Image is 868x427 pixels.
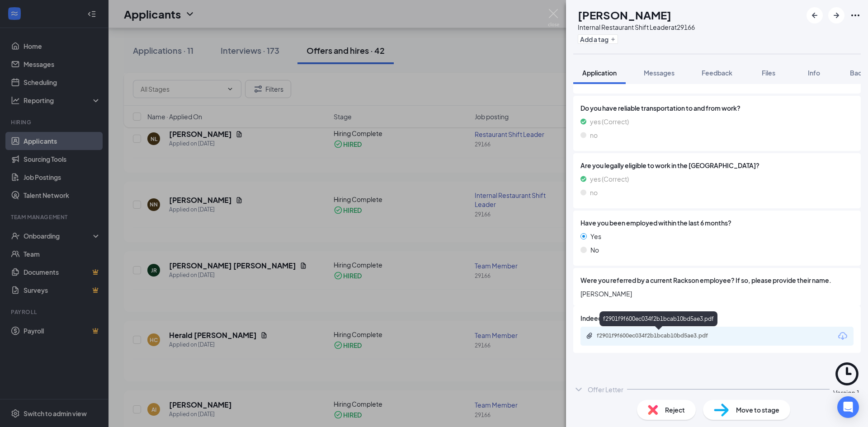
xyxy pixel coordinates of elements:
[644,69,675,77] span: Messages
[573,384,584,395] svg: ChevronDown
[597,332,723,339] div: f2901f9f600ec034f2b1bcab10bd5ae3.pdf
[588,385,623,394] div: Offer Letter
[850,10,861,21] svg: Ellipses
[831,10,842,21] svg: ArrowRight
[599,311,717,326] div: f2901f9f600ec034f2b1bcab10bd5ae3.pdf
[837,331,848,342] svg: Download
[762,69,775,77] span: Files
[590,117,629,127] span: yes (Correct)
[590,130,598,140] span: no
[590,245,599,255] span: No
[590,231,601,241] span: Yes
[578,7,671,23] h1: [PERSON_NAME]
[807,7,823,23] button: ArrowLeftNew
[582,69,617,77] span: Application
[590,188,598,197] span: no
[809,10,820,21] svg: ArrowLeftNew
[665,405,685,415] span: Reject
[580,275,831,285] span: Were you referred by a current Rackson employee? If so, please provide their name.
[828,7,844,23] button: ArrowRight
[702,69,732,77] span: Feedback
[833,360,861,388] svg: Clock
[808,69,820,77] span: Info
[580,289,854,299] span: [PERSON_NAME]
[578,34,618,44] button: PlusAdd a tag
[590,174,629,184] span: yes (Correct)
[580,160,854,170] span: Are you legally eligible to work in the [GEOGRAPHIC_DATA]?
[580,103,854,113] span: Do you have reliable transportation to and from work?
[610,37,616,42] svg: Plus
[833,388,861,408] div: Version 1 of 1
[578,23,695,32] div: Internal Restaurant Shift Leader at 29166
[580,313,628,323] span: Indeed Resume
[736,405,779,415] span: Move to stage
[586,332,732,341] a: Paperclipf2901f9f600ec034f2b1bcab10bd5ae3.pdf
[837,396,859,418] div: Open Intercom Messenger
[580,218,731,228] span: Have you been employed within the last 6 months?
[586,332,593,339] svg: Paperclip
